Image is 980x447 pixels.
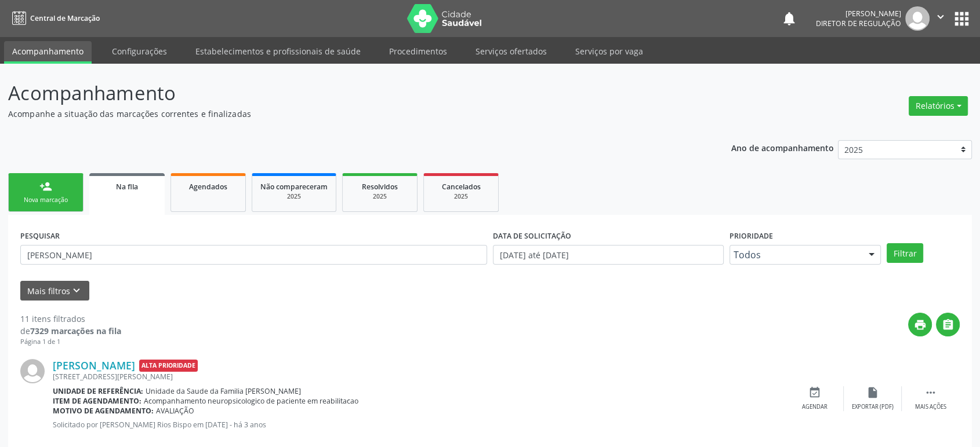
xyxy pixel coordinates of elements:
p: Solicitado por [PERSON_NAME] Rios Bispo em [DATE] - há 3 anos [53,420,786,430]
i:  [942,318,954,331]
div: Exportar (PDF) [852,403,894,411]
span: Unidade da Saude da Familia [PERSON_NAME] [146,386,301,396]
p: Acompanhe a situação das marcações correntes e finalizadas [8,108,683,120]
i: event_available [808,386,821,399]
div: [PERSON_NAME] [816,9,901,19]
a: Configurações [104,41,175,61]
button: Relatórios [909,96,968,116]
input: Nome, CNS [20,245,487,265]
span: Na fila [116,182,138,192]
div: 2025 [432,192,490,201]
label: Prioridade [729,227,773,245]
button: apps [952,9,972,29]
a: [PERSON_NAME] [53,359,135,372]
span: Diretor de regulação [816,19,901,28]
a: Central de Marcação [8,9,100,28]
i: keyboard_arrow_down [70,284,83,297]
button: Mais filtroskeyboard_arrow_down [20,281,89,301]
a: Procedimentos [381,41,455,61]
label: PESQUISAR [20,227,60,245]
button: print [908,313,932,336]
i:  [934,10,947,23]
button: notifications [781,10,797,27]
button:  [936,313,960,336]
span: Não compareceram [260,182,328,192]
button: Filtrar [887,243,923,263]
a: Estabelecimentos e profissionais de saúde [187,41,369,61]
div: de [20,325,121,337]
img: img [20,359,45,383]
span: Agendados [189,182,227,192]
div: 11 itens filtrados [20,313,121,325]
label: DATA DE SOLICITAÇÃO [493,227,571,245]
div: Mais ações [915,403,946,411]
b: Item de agendamento: [53,396,141,406]
span: Acompanhamento neuropsicologico de paciente em reabilitacao [144,396,358,406]
a: Acompanhamento [4,41,92,64]
div: Página 1 de 1 [20,337,121,347]
a: Serviços por vaga [567,41,651,61]
span: Central de Marcação [30,13,100,23]
div: Agendar [802,403,827,411]
span: Cancelados [442,182,481,192]
span: AVALIAÇÃO [156,406,194,416]
b: Motivo de agendamento: [53,406,154,416]
div: [STREET_ADDRESS][PERSON_NAME] [53,372,786,382]
img: img [905,6,930,31]
div: 2025 [260,192,328,201]
button:  [930,6,952,31]
a: Serviços ofertados [467,41,555,61]
div: Nova marcação [17,196,75,204]
div: person_add [39,180,52,193]
strong: 7329 marcações na fila [30,325,121,336]
div: 2025 [351,192,409,201]
i: insert_drive_file [866,386,879,399]
i: print [914,318,927,331]
input: Selecione um intervalo [493,245,724,265]
span: Todos [734,249,858,261]
b: Unidade de referência: [53,386,143,396]
span: Alta Prioridade [139,360,198,372]
p: Acompanhamento [8,79,683,108]
p: Ano de acompanhamento [731,140,834,155]
i:  [924,386,937,399]
span: Resolvidos [362,182,398,192]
